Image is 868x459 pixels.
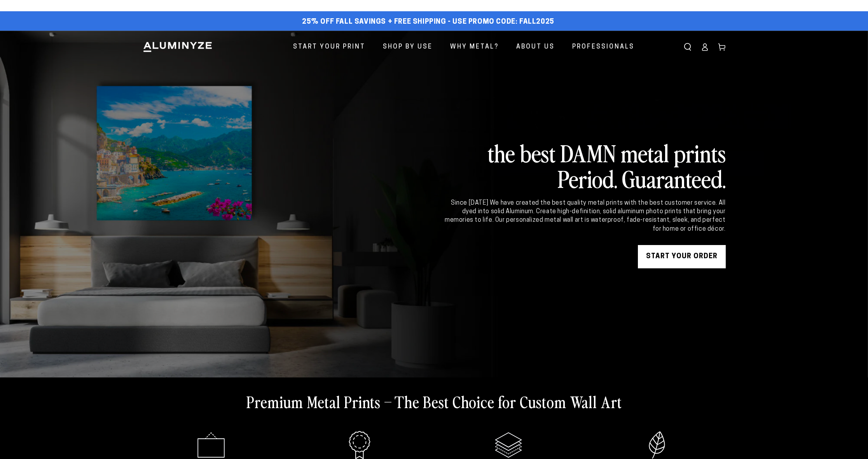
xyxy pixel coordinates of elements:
a: Start Your Print [287,37,371,57]
a: Shop By Use [377,37,438,57]
h2: Premium Metal Prints – The Best Choice for Custom Wall Art [246,391,622,412]
a: START YOUR Order [638,245,726,268]
div: Since [DATE] We have created the best quality metal prints with the best customer service. All dy... [444,199,726,234]
span: Professionals [572,42,634,53]
a: Professionals [566,37,640,57]
span: About Us [516,42,555,53]
a: Why Metal? [444,37,505,57]
span: Why Metal? [450,42,499,53]
span: Shop By Use [383,42,433,53]
img: Aluminyze [143,41,213,53]
span: Start Your Print [293,42,365,53]
h2: the best DAMN metal prints Period. Guaranteed. [444,140,726,191]
span: 25% off FALL Savings + Free Shipping - Use Promo Code: FALL2025 [302,18,554,26]
a: About Us [510,37,561,57]
summary: Search our site [679,38,696,56]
